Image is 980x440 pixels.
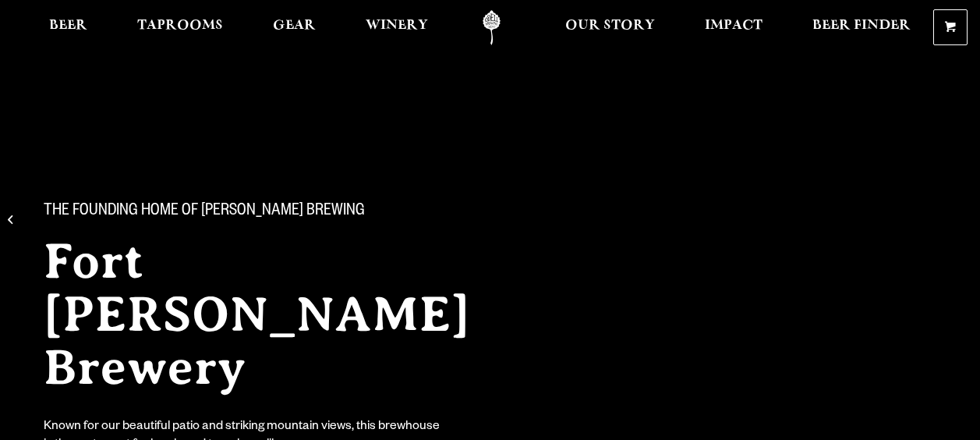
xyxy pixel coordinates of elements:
[137,20,223,32] span: Taprooms
[49,20,87,32] span: Beer
[366,20,428,32] span: Winery
[555,10,665,45] a: Our Story
[39,10,97,45] a: Beer
[263,10,326,45] a: Gear
[462,10,521,45] a: Odell Home
[44,202,365,222] span: The Founding Home of [PERSON_NAME] Brewing
[695,10,773,45] a: Impact
[273,20,316,32] span: Gear
[565,20,655,32] span: Our Story
[812,20,911,32] span: Beer Finder
[705,20,762,32] span: Impact
[44,235,530,394] h2: Fort [PERSON_NAME] Brewery
[356,10,438,45] a: Winery
[127,10,233,45] a: Taprooms
[802,10,921,45] a: Beer Finder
